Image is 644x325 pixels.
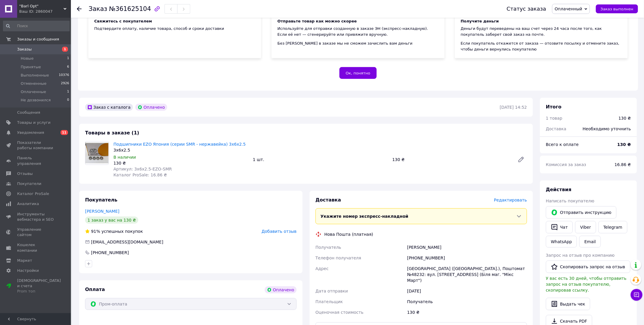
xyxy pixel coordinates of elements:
div: Используйте для отправки созданную в заказе ЭН (экспресс-накладную). Если её нет — сгенерируйте и... [277,26,438,38]
span: Покупатели [17,181,41,186]
span: 10376 [59,73,69,78]
button: Ок, понятно [339,67,376,79]
div: 130 ₴ [390,155,513,164]
div: [PHONE_NUMBER] [90,250,129,256]
div: 3х6х2.5 [113,147,248,153]
button: Чат [546,221,573,233]
span: 6 [67,64,69,70]
span: Аналитика [17,201,39,207]
div: Без [PERSON_NAME] в заказе мы не сможем зачислить вам деньги [277,40,438,46]
a: [PERSON_NAME] [85,209,119,214]
span: Итого [546,104,562,110]
div: Статус заказа [507,6,546,12]
span: Покупатель [85,197,117,203]
span: Товары в заказе (1) [85,130,139,136]
span: Новые [21,56,34,61]
b: 130 ₴ [617,142,631,147]
span: 11 [61,130,68,135]
button: Выдать чек [546,298,590,310]
button: Email [579,236,601,248]
span: Редактировать [494,198,527,202]
span: 2926 [61,81,69,86]
span: Получатель [316,245,341,250]
span: "Barl Opt" [19,4,64,9]
span: Оплаченный [555,6,582,11]
div: 130 ₴ [113,160,248,166]
span: Управление сайтом [17,227,55,238]
span: Отмененные [21,81,46,86]
span: [EMAIL_ADDRESS][DOMAIN_NAME] [91,240,163,244]
span: Каталог ProSale [17,191,49,196]
div: [PERSON_NAME] [406,242,528,253]
span: Показатели работы компании [17,140,55,151]
span: Оплаченные [21,89,46,95]
span: Дата отправки [316,289,348,293]
div: 130 ₴ [619,115,631,121]
time: [DATE] 14:52 [500,105,527,110]
img: Подшипники EZO Япония (серии SMR - нержавейка) 3х6х2.5 [85,143,108,163]
div: Нова Пошта (платная) [323,231,375,237]
span: Не дозвонился [21,97,51,103]
div: Деньги будут переведены на ваш счет через 24 часа после того, как покупатель заберет свой заказ н... [461,26,622,38]
b: Получите деньги [461,19,499,23]
span: Каталог ProSale: 16.86 ₴ [113,173,167,177]
div: 130 ₴ [406,307,528,318]
div: 1 заказ у вас на 130 ₴ [85,217,138,224]
input: Поиск [3,21,70,31]
span: Адрес [316,266,328,271]
a: Подшипники EZO Япония (серии SMR - нержавейка) 3х6х2.5 [113,142,246,147]
b: Отправьте товар как можно скорее [277,19,357,23]
div: Оплачено [135,104,167,111]
div: 1 шт. [251,155,390,164]
span: Оценочная стоимость [316,310,364,315]
span: Действия [546,187,572,192]
div: Оплачено [265,286,297,293]
span: Укажите номер экспресс-накладной [321,214,409,219]
span: Плательщик [316,299,343,304]
div: Вернуться назад [77,6,82,12]
span: Всего к оплате [546,142,579,147]
span: Заказ [89,5,107,12]
span: [DEMOGRAPHIC_DATA] и счета [17,278,61,294]
a: Telegram [599,221,627,233]
span: 1 [67,89,69,95]
span: Кошелек компании [17,242,55,253]
button: Чат с покупателем [631,289,643,301]
div: успешных покупок [85,228,143,234]
span: Настройки [17,268,39,273]
div: Prom топ [17,289,61,294]
b: Свяжитесь с покупателем [94,19,152,23]
span: Ок, понятно [346,71,370,75]
span: Заказы и сообщения [17,37,59,42]
span: 0 [67,97,69,103]
span: Оплата [85,287,105,292]
div: [PHONE_NUMBER] [406,253,528,263]
div: Ваш ID: 2860047 [19,9,71,14]
button: Заказ выполнен [596,4,638,13]
span: Телефон получателя [316,256,361,260]
span: Выполненные [21,73,49,78]
span: Доставка [546,126,566,131]
span: Доставка [316,197,341,203]
a: Viber [575,221,596,233]
span: 1 [67,56,69,61]
span: Уведомления [17,130,44,135]
span: Инструменты вебмастера и SEO [17,212,55,222]
span: Добавить отзыв [262,229,297,234]
span: Запрос на отзыв про компанию [546,253,615,258]
div: [GEOGRAPHIC_DATA] ([GEOGRAPHIC_DATA].), Поштомат №48232: вул. [STREET_ADDRESS] (Біля маг. "Мікс М... [406,263,528,286]
div: Получатель [406,296,528,307]
span: Артикул: 3х6х2.5-EZO-SMR [113,167,172,171]
span: У вас есть 30 дней, чтобы отправить запрос на отзыв покупателю, скопировав ссылку. [546,276,627,292]
span: Принятые [21,64,41,70]
span: Отзывы [17,171,33,176]
div: Необходимо уточнить [579,122,635,135]
span: Панель управления [17,155,55,166]
a: Редактировать [515,154,527,165]
span: Написать покупателю [546,199,594,203]
span: 1 товар [546,116,562,121]
span: Заказы [17,47,32,52]
span: 1 [62,47,68,52]
span: Заказ выполнен [601,7,633,11]
div: Если покупатель откажется от заказа — отозвите посылку и отмените заказ, чтобы деньги вернулись п... [461,40,622,52]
